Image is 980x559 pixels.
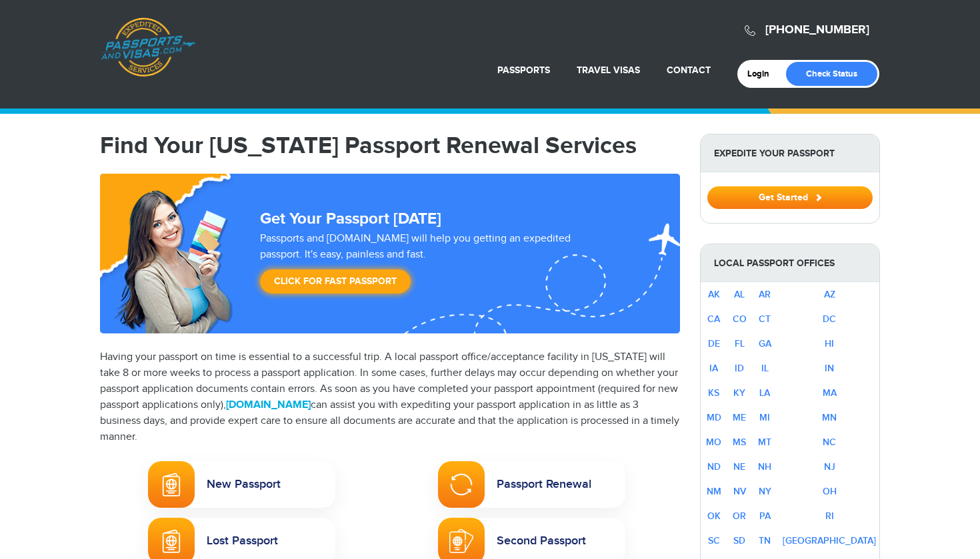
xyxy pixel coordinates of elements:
[733,412,746,423] a: ME
[706,437,721,448] a: MO
[733,387,745,399] a: KY
[759,313,771,325] a: CT
[707,412,721,423] a: MD
[733,535,745,546] a: SD
[759,289,771,300] a: AR
[709,363,718,374] a: IA
[100,349,680,445] p: Having your passport on time is essential to a successful trip. A local passport office/acceptanc...
[162,529,181,553] img: Lost Passport
[761,363,769,374] a: IL
[701,244,879,282] strong: Local Passport Offices
[759,387,770,399] a: LA
[783,535,876,546] a: [GEOGRAPHIC_DATA]
[255,231,619,300] div: Passports and [DOMAIN_NAME] will help you getting an expedited passport. It's easy, painless and ...
[667,65,711,76] a: Contact
[733,437,746,448] a: MS
[733,313,747,325] a: CO
[825,363,834,374] a: IN
[765,23,869,37] a: [PHONE_NUMBER]
[759,486,771,497] a: NY
[734,289,745,300] a: AL
[162,472,181,496] img: New Passport
[733,461,745,472] a: NE
[759,338,771,349] a: GA
[701,134,879,172] strong: Expedite Your Passport
[449,472,473,496] img: Passport Renewal
[708,535,720,546] a: SC
[747,69,779,79] a: Login
[707,486,721,497] a: NM
[759,535,771,546] a: TN
[707,186,873,209] button: Get Started
[786,62,877,86] a: Check Status
[707,192,873,202] a: Get Started
[708,338,720,349] a: DE
[825,510,834,522] a: RI
[759,510,771,522] a: PA
[707,313,720,325] a: CA
[824,461,835,472] a: NJ
[438,461,625,508] a: Passport RenewalPassport Renewal
[825,338,834,349] a: HI
[101,17,195,77] a: Passports & [DOMAIN_NAME]
[758,437,771,448] a: MT
[823,486,837,497] a: OH
[226,399,311,411] a: [DOMAIN_NAME]
[733,510,746,522] a: OR
[823,313,836,325] a: DC
[708,289,720,300] a: AK
[577,65,640,76] a: Travel Visas
[449,529,473,553] img: Second Passport
[100,134,680,158] h1: Find Your [US_STATE] Passport Renewal Services
[824,289,835,300] a: AZ
[497,65,550,76] a: Passports
[260,209,441,228] strong: Get Your Passport [DATE]
[707,461,721,472] a: ND
[759,412,770,423] a: MI
[823,437,836,448] a: NC
[735,363,744,374] a: ID
[823,387,837,399] a: MA
[260,270,411,293] a: Click for Fast Passport
[758,461,771,472] a: NH
[708,387,719,399] a: KS
[707,510,721,522] a: OK
[735,338,745,349] a: FL
[148,461,335,508] a: New PassportNew Passport
[822,412,837,423] a: MN
[733,486,746,497] a: NV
